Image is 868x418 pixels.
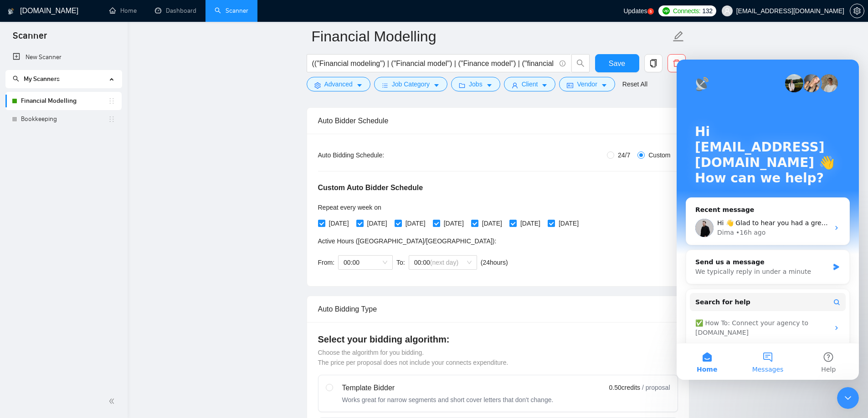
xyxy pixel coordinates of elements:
[577,79,597,89] span: Vendor
[469,79,483,89] span: Jobs
[215,7,248,15] a: searchScanner
[850,7,864,15] a: setting
[13,255,169,282] div: ✅ How To: Connect your agency to [DOMAIN_NAME]
[342,383,554,393] div: Template Bidder
[318,296,678,322] div: Auto Bidding Type
[318,108,678,134] div: Auto Bidder Schedule
[623,7,647,15] span: Updates
[668,59,685,67] span: delete
[76,307,107,313] span: Messages
[486,82,493,89] span: caret-down
[9,190,173,225] div: Send us a messageWe typically reply in under a minute
[325,218,353,228] span: [DATE]
[344,256,387,269] span: 00:00
[364,218,391,228] span: [DATE]
[402,218,429,228] span: [DATE]
[559,77,615,91] button: idcardVendorcaret-down
[601,82,607,89] span: caret-down
[318,259,335,266] span: From:
[430,259,458,266] span: (next day)
[342,395,554,404] div: Works great for narrow segments and short cover letters that don't change.
[396,259,405,266] span: To:
[668,54,686,72] button: delete
[837,387,859,409] iframe: Intercom live chat
[663,7,670,15] img: upwork-logo.png
[318,333,678,346] h4: Select your bidding algorithm:
[392,79,430,89] span: Job Category
[504,77,556,91] button: userClientcaret-down
[5,29,54,48] span: Scanner
[108,116,115,123] span: holder
[677,60,859,380] iframe: Intercom live chat
[155,7,196,15] a: dashboardDashboard
[20,307,41,313] span: Home
[595,54,639,72] button: Save
[318,204,381,211] span: Repeat every week on
[108,397,118,406] span: double-left
[724,8,730,14] span: user
[41,168,57,178] div: Dima
[541,82,548,89] span: caret-down
[108,97,115,105] span: holder
[512,82,518,89] span: user
[324,79,353,89] span: Advanced
[673,30,684,42] span: edit
[609,383,640,393] span: 0.50 credits
[8,4,14,19] img: logo
[144,307,159,313] span: Help
[19,238,74,247] span: Search for help
[649,10,652,14] text: 5
[356,82,363,89] span: caret-down
[644,54,663,72] button: copy
[614,150,634,160] span: 24/7
[5,48,122,66] li: New Scanner
[13,48,114,66] a: New Scanner
[61,284,121,320] button: Messages
[318,182,423,193] h5: Custom Auto Bidder Schedule
[19,207,152,217] div: We typically reply in under a minute
[13,75,60,83] span: My Scanners
[13,233,169,252] button: Search for help
[645,150,674,160] span: Custom
[433,82,440,89] span: caret-down
[122,284,182,320] button: Help
[571,54,590,72] button: search
[440,218,467,228] span: [DATE]
[109,7,137,15] a: homeHome
[21,110,108,128] a: Bookkeeping
[647,8,654,15] a: 5
[318,237,497,245] span: Active Hours ( [GEOGRAPHIC_DATA]/[GEOGRAPHIC_DATA] ):
[414,256,472,269] span: 00:00
[673,6,700,16] span: Connects:
[5,110,122,128] li: Bookkeeping
[312,25,671,48] input: Scanner name...
[609,58,625,69] span: Save
[307,77,370,91] button: settingAdvancedcaret-down
[478,218,506,228] span: [DATE]
[318,349,508,366] span: Choose the algorithm for you bidding. The price per proposal does not include your connects expen...
[318,150,438,160] div: Auto Bidding Schedule:
[567,82,573,89] span: idcard
[459,82,465,89] span: folder
[451,77,500,91] button: folderJobscaret-down
[24,75,60,83] span: My Scanners
[850,7,864,15] span: setting
[382,82,388,89] span: bars
[5,92,122,110] li: Financial Modelling
[374,77,447,91] button: barsJob Categorycaret-down
[642,383,670,392] span: / proposal
[481,259,508,266] span: ( 24 hours)
[522,79,538,89] span: Client
[13,76,19,82] span: search
[517,218,544,228] span: [DATE]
